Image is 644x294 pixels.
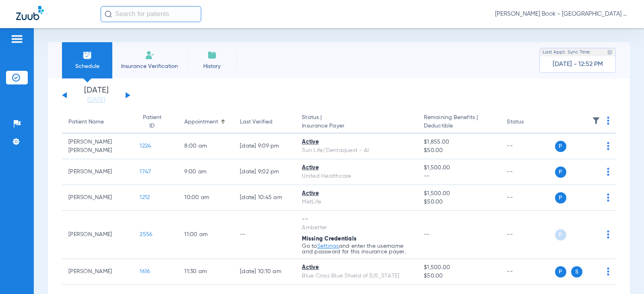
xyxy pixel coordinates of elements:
span: $50.00 [424,272,494,280]
span: Schedule [68,62,106,70]
span: 1747 [140,169,151,175]
td: [PERSON_NAME] [62,185,133,211]
img: group-dot-blue.svg [607,117,609,125]
div: Active [302,189,411,198]
div: Active [302,263,411,272]
img: Search Icon [105,10,112,18]
div: Patient ID [140,113,164,130]
input: Search for patients [101,6,201,22]
span: [PERSON_NAME] Book - [GEOGRAPHIC_DATA] Dental Care [495,10,628,18]
td: -- [500,185,555,211]
span: Insurance Payer [302,122,411,130]
th: Remaining Benefits | [417,111,500,134]
td: -- [233,211,295,259]
div: Active [302,138,411,146]
td: 9:00 AM [178,159,233,185]
td: -- [500,134,555,159]
span: Missing Credentials [302,236,357,242]
div: Appointment [184,118,218,126]
span: 1212 [140,195,150,200]
a: Settings [317,243,339,249]
img: group-dot-blue.svg [607,230,609,238]
span: $1,855.00 [424,138,494,146]
div: Last Verified [240,118,272,126]
img: Zuub Logo [16,6,44,20]
span: 1224 [140,143,151,149]
img: Manual Insurance Verification [145,50,155,60]
td: [DATE] 9:02 PM [233,159,295,185]
img: hamburger-icon [10,34,23,44]
a: [DATE] [72,96,120,104]
div: Ambetter [302,224,411,232]
td: 11:30 AM [178,259,233,285]
img: group-dot-blue.svg [607,142,609,150]
div: Patient ID [140,113,171,130]
p: Go to and enter the username and password for this insurance payer. [302,243,411,255]
span: P [555,229,566,241]
td: [PERSON_NAME] [62,159,133,185]
span: -- [424,172,494,181]
img: History [207,50,217,60]
td: 11:00 AM [178,211,233,259]
th: Status [500,111,555,134]
span: Last Appt. Sync Time: [543,48,591,56]
span: Insurance Verification [118,62,181,70]
li: [DATE] [72,86,120,104]
div: Appointment [184,118,227,126]
td: [PERSON_NAME] [62,211,133,259]
td: [PERSON_NAME] [62,259,133,285]
div: -- [302,215,411,224]
div: United Healthcare [302,172,411,181]
td: [DATE] 10:45 AM [233,185,295,211]
span: $1,500.00 [424,263,494,272]
div: Patient Name [68,118,104,126]
span: $1,500.00 [424,189,494,198]
img: Schedule [83,50,92,60]
span: $50.00 [424,198,494,206]
span: $1,500.00 [424,164,494,172]
span: P [555,192,566,204]
div: Sun Life/Dentaquest - AI [302,146,411,155]
span: [DATE] - 12:52 PM [553,60,603,68]
td: 8:00 AM [178,134,233,159]
span: Deductible [424,122,494,130]
span: P [555,266,566,278]
img: group-dot-blue.svg [607,193,609,201]
div: MetLife [302,198,411,206]
td: [DATE] 9:09 PM [233,134,295,159]
span: P [555,167,566,178]
img: group-dot-blue.svg [607,267,609,275]
td: 10:00 AM [178,185,233,211]
span: -- [424,232,430,237]
span: History [193,62,231,70]
div: Last Verified [240,118,289,126]
span: 1616 [140,269,150,274]
img: last sync help info [607,49,613,55]
td: -- [500,159,555,185]
div: Blue Cross Blue Shield of [US_STATE] [302,272,411,280]
div: Patient Name [68,118,127,126]
span: $50.00 [424,146,494,155]
div: Active [302,164,411,172]
td: -- [500,259,555,285]
td: [PERSON_NAME] [PERSON_NAME] [62,134,133,159]
img: filter.svg [592,117,600,125]
span: 2556 [140,232,152,237]
th: Status | [295,111,417,134]
span: S [571,266,582,278]
td: -- [500,211,555,259]
img: group-dot-blue.svg [607,168,609,176]
td: [DATE] 10:10 AM [233,259,295,285]
span: P [555,141,566,152]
